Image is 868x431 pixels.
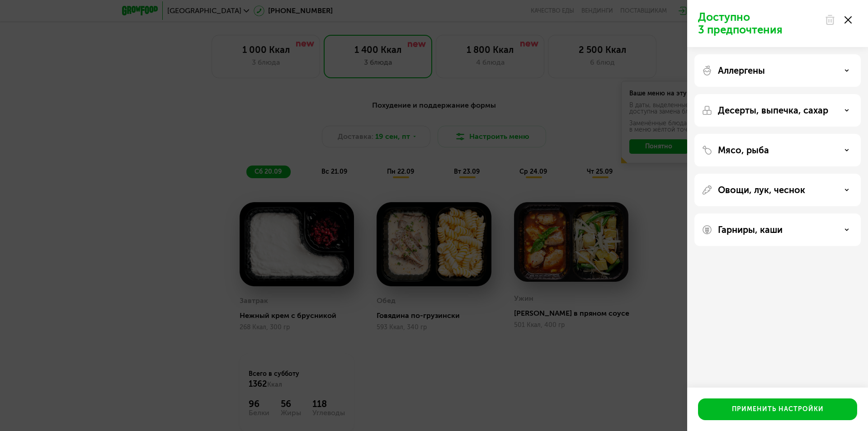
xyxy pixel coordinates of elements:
div: Применить настройки [732,405,824,414]
p: Овощи, лук, чеснок [718,185,805,195]
p: Мясо, рыба [718,145,769,156]
p: Гарниры, каши [718,224,783,235]
p: Аллергены [718,65,765,76]
p: Доступно 3 предпочтения [698,11,819,36]
button: Применить настройки [698,398,857,420]
p: Десерты, выпечка, сахар [718,105,828,116]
